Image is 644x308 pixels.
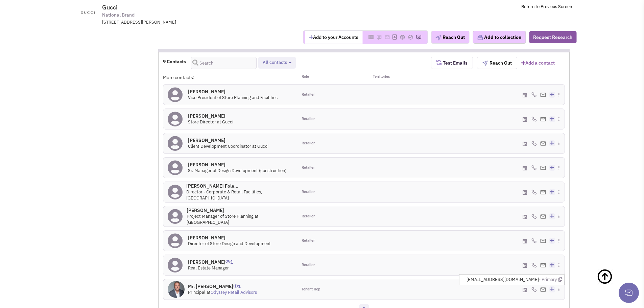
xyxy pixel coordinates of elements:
[261,59,293,66] button: All contacts
[102,11,135,19] span: National Brand
[540,141,546,146] img: Email%20Icon.png
[540,93,546,97] img: Email%20Icon.png
[529,31,576,43] button: Request Research
[188,265,229,271] span: Real Estate Manager
[477,34,483,41] img: icon-collection-lavender.png
[188,162,286,168] h4: [PERSON_NAME]
[102,19,279,26] div: [STREET_ADDRESS][PERSON_NAME]
[531,287,537,292] img: icon-phone.png
[540,166,546,170] img: Email%20Icon.png
[263,60,287,65] span: All contacts
[539,277,557,283] span: - Primary
[531,189,537,195] img: icon-phone.png
[233,284,238,288] img: icon-UserInteraction.png
[187,213,259,226] span: Project Manager of Store Planning at [GEOGRAPHIC_DATA]
[207,289,257,295] span: at
[531,214,537,219] img: icon-phone.png
[302,92,315,97] span: Retailer
[540,263,546,267] img: Email%20Icon.png
[531,262,537,268] img: icon-phone.png
[188,119,233,125] span: Store Director at Gucci
[435,35,441,41] img: plane.png
[482,61,488,66] img: plane.png
[297,74,364,81] div: Role
[442,60,468,66] span: Test Emails
[168,281,185,298] img: GKWWSiAsUEycfcBIo8edJg.jpeg
[302,262,315,268] span: Retailer
[302,238,315,243] span: Retailer
[188,95,278,100] span: Vice President of Store Planning and Facilities
[416,34,421,40] img: Please add to your accounts
[302,116,315,122] span: Retailer
[233,278,241,289] span: 1
[521,60,555,66] a: Add a contact
[211,289,257,295] a: Odyssey Retail Advisors
[188,289,206,295] span: Principal
[384,34,390,40] img: Please add to your accounts
[188,168,286,173] span: Sr. Manager of Design Development (construction)
[188,235,271,241] h4: [PERSON_NAME]
[531,92,537,97] img: icon-phone.png
[302,214,315,219] span: Retailer
[188,259,233,265] h4: [PERSON_NAME]
[540,239,546,243] img: Email%20Icon.png
[597,262,630,306] a: Back To Top
[305,31,362,44] button: Add to your Accounts
[431,31,469,44] button: Reach Out
[531,165,537,170] img: icon-phone.png
[540,190,546,194] img: Email%20Icon.png
[188,89,278,95] h4: [PERSON_NAME]
[163,74,297,81] div: More contacts:
[467,277,562,283] span: [EMAIL_ADDRESS][DOMAIN_NAME]
[187,207,293,213] h4: [PERSON_NAME]
[540,214,546,219] img: Email%20Icon.png
[540,287,546,292] img: Email%20Icon.png
[102,3,118,11] span: Gucci
[477,57,517,69] button: Reach Out
[376,34,382,40] img: Please add to your accounts
[188,241,271,246] span: Director of Store Design and Development
[191,57,257,69] input: Search
[531,141,537,146] img: icon-phone.png
[531,116,537,122] img: icon-phone.png
[400,34,405,40] img: Please add to your accounts
[473,31,526,44] button: Add to collection
[364,74,431,81] div: Territories
[521,4,572,9] a: Return to Previous Screen
[163,58,186,65] h4: 9 Contacts
[302,287,320,292] span: Tenant Rep
[531,238,537,243] img: icon-phone.png
[302,189,315,195] span: Retailer
[408,34,413,40] img: Please add to your accounts
[188,137,268,143] h4: [PERSON_NAME]
[431,57,473,69] button: Test Emails
[540,117,546,121] img: Email%20Icon.png
[302,141,315,146] span: Retailer
[186,183,293,189] h4: [PERSON_NAME] Fole...
[225,260,230,263] img: icon-UserInteraction.png
[188,143,268,149] span: Client Development Coordinator at Gucci
[302,165,315,170] span: Retailer
[225,254,233,265] span: 1
[188,113,233,119] h4: [PERSON_NAME]
[188,283,257,289] h4: Mr. [PERSON_NAME]
[186,189,262,201] span: Director - Corporate & Retail Facilities, [GEOGRAPHIC_DATA]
